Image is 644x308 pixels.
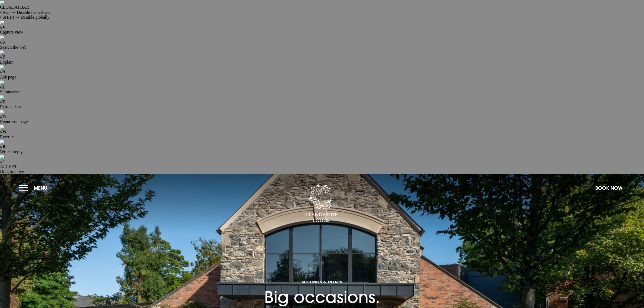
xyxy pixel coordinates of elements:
button: Book Now [593,182,625,194]
img: Clandeboye Lodge [305,185,338,223]
button: Menu [19,182,50,194]
span: Menu [34,185,47,191]
span: Meetings & Events [242,279,402,284]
